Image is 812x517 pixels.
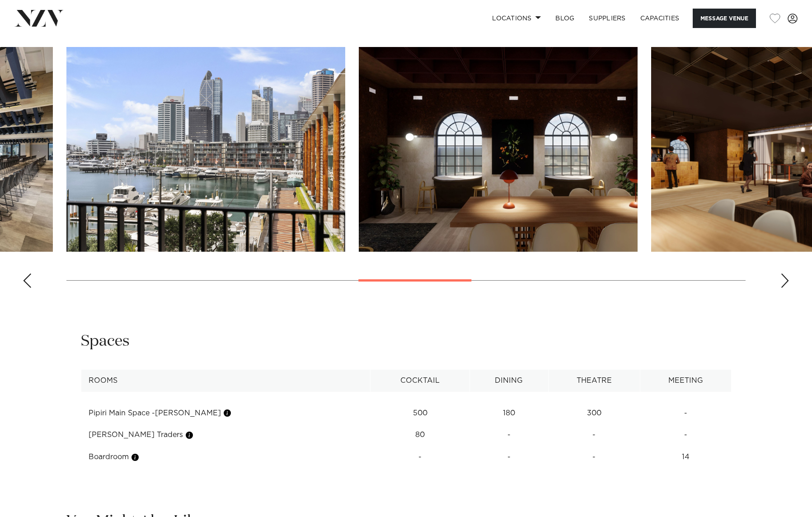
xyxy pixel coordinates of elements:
td: 500 [371,402,470,424]
td: - [469,424,548,446]
td: Pipiri Main Space -[PERSON_NAME] [81,402,371,424]
th: Meeting [640,370,731,392]
h2: Spaces [81,331,130,352]
td: 14 [640,446,731,468]
td: - [640,402,731,424]
a: SUPPLIERS [582,9,633,28]
img: nzv-logo.png [14,10,64,26]
td: - [469,446,548,468]
button: Message Venue [693,9,756,28]
td: - [548,446,640,468]
th: Theatre [548,370,640,392]
td: - [640,424,731,446]
td: [PERSON_NAME] Traders [81,424,371,446]
swiper-slide: 8 / 14 [359,47,638,252]
a: Locations [485,9,548,28]
td: 300 [548,402,640,424]
swiper-slide: 7 / 14 [66,47,345,252]
td: - [548,424,640,446]
a: BLOG [548,9,582,28]
td: 80 [371,424,470,446]
th: Rooms [81,370,371,392]
td: 180 [469,402,548,424]
th: Dining [469,370,548,392]
td: - [371,446,470,468]
a: Capacities [633,9,687,28]
td: Boardroom [81,446,371,468]
th: Cocktail [371,370,470,392]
